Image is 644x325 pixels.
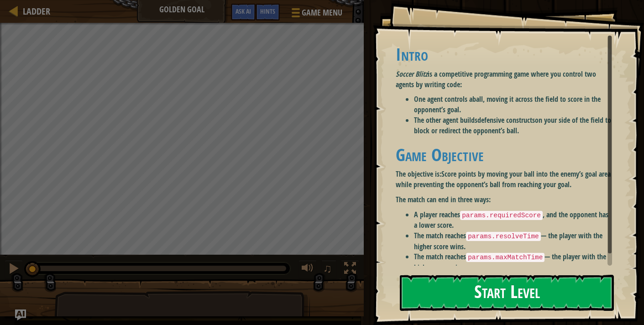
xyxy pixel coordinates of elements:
[396,194,612,205] p: The match can end in three ways:
[396,169,611,189] strong: Score points by moving your ball into the enemy’s goal area while preventing the opponent’s ball ...
[466,232,540,241] code: params.resolveTime
[414,252,612,273] li: The match reaches — the player with the higher score wins.
[396,145,612,164] h1: Game Objective
[321,260,337,279] button: ♫
[400,275,614,311] button: Start Level
[15,309,26,320] button: Ask AI
[302,7,342,19] span: Game Menu
[323,262,332,275] span: ♫
[414,210,612,231] li: A player reaches , and the opponent has a lower score.
[414,231,612,252] li: The match reaches — the player with the higher score wins.
[284,4,348,25] button: Game Menu
[341,260,359,279] button: Toggle fullscreen
[236,7,251,16] span: Ask AI
[396,45,612,64] h1: Intro
[414,94,612,115] li: One agent controls a , moving it across the field to score in the opponent’s goal.
[23,5,50,17] span: Ladder
[477,115,535,125] strong: defensive constructs
[5,260,23,279] button: Ctrl + P: Pause
[466,253,545,262] code: params.maxMatchTime
[396,169,612,190] p: The objective is:
[396,69,612,90] p: is a competitive programming game where you control two agents by writing code:
[298,260,317,279] button: Adjust volume
[18,5,50,17] a: Ladder
[231,4,256,21] button: Ask AI
[396,69,428,79] em: Soccer Blitz
[414,115,612,136] li: The other agent builds on your side of the field to block or redirect the opponent’s ball.
[472,94,483,104] strong: ball
[460,211,543,220] code: params.requiredScore
[260,7,275,16] span: Hints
